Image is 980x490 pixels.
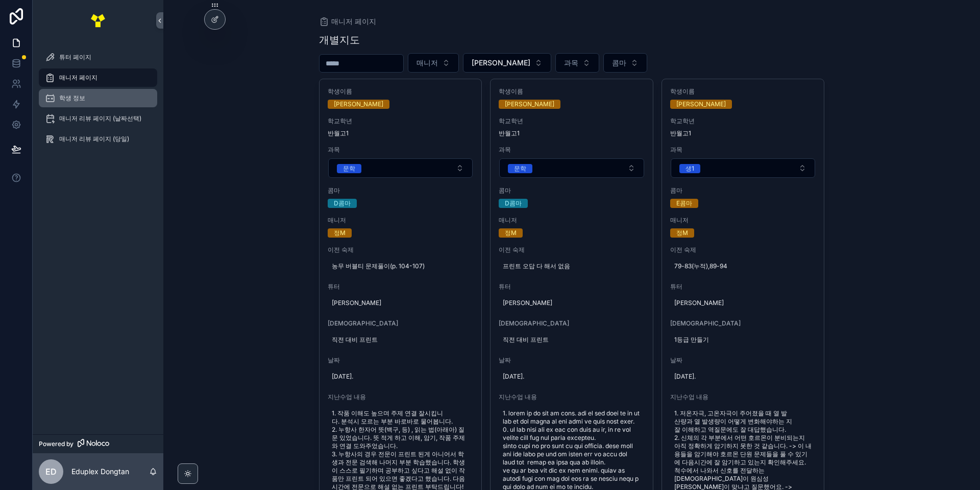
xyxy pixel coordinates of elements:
[332,372,470,381] span: [DATE].
[45,465,57,478] span: ED
[331,16,376,27] span: 매니저 페이지
[59,74,97,82] span: 매니저 페이지
[670,129,816,137] span: 반월고1
[71,466,129,477] p: Eduplex Dongtan
[332,336,470,344] span: 직전 대비 프린트
[33,41,163,161] div: scrollable content
[674,299,812,307] span: [PERSON_NAME]
[334,100,383,109] div: [PERSON_NAME]
[332,299,470,307] span: [PERSON_NAME]
[499,186,645,195] span: 콤마
[334,199,351,208] div: D콤마
[328,158,473,178] button: Select Button
[499,129,645,137] span: 반월고1
[505,199,522,208] div: D콤마
[670,117,816,125] span: 학교학년
[671,158,816,178] button: Select Button
[499,87,645,96] span: 학생이름
[328,146,474,154] span: 과목
[39,89,157,107] a: 학생 정보
[59,53,91,61] span: 튜터 페이지
[503,299,641,307] span: [PERSON_NAME]
[59,94,85,102] span: 학생 정보
[59,135,129,143] span: 매니저 리뷰 페이지 (당일)
[676,228,688,238] div: 정M
[612,58,626,68] span: 콤마
[674,372,812,381] span: [DATE].
[90,12,106,29] img: App logo
[603,53,647,73] button: Select Button
[670,186,816,195] span: 콤마
[670,246,816,254] span: 이전 숙제
[670,216,816,224] span: 매니저
[39,48,157,66] a: 튜터 페이지
[39,68,157,87] a: 매니저 페이지
[674,336,812,344] span: 1등급 만들기
[319,16,376,27] a: 매니저 페이지
[328,129,474,137] span: 반월고1
[39,109,157,128] a: 매니저 리뷰 페이지 (날짜선택)
[555,53,599,73] button: Select Button
[39,440,73,448] span: Powered by
[505,228,517,238] div: 정M
[328,283,474,291] span: 튜터
[676,199,692,208] div: E콤마
[499,319,645,328] span: [DEMOGRAPHIC_DATA]
[328,319,474,328] span: [DEMOGRAPHIC_DATA]
[328,186,474,195] span: 콤마
[685,164,694,173] div: 생1
[499,393,645,401] span: 지난수업 내용
[33,434,163,453] a: Powered by
[499,283,645,291] span: 튜터
[334,228,346,238] div: 정M
[499,146,645,154] span: 과목
[59,114,141,123] span: 매니저 리뷰 페이지 (날짜선택)
[463,53,551,73] button: Select Button
[39,130,157,148] a: 매니저 리뷰 페이지 (당일)
[499,117,645,125] span: 학교학년
[564,58,578,68] span: 과목
[670,283,816,291] span: 튜터
[499,158,644,178] button: Select Button
[674,262,812,270] span: 79-83(누적),89-94
[499,216,645,224] span: 매니저
[328,117,474,125] span: 학교학년
[328,356,474,364] span: 날짜
[416,58,438,68] span: 매니저
[319,33,360,47] h1: 개별지도
[328,393,474,401] span: 지난수업 내용
[670,356,816,364] span: 날짜
[670,319,816,328] span: [DEMOGRAPHIC_DATA]
[503,262,641,270] span: 프린트 오답 다 해서 없음
[408,53,459,73] button: Select Button
[499,246,645,254] span: 이전 숙제
[505,100,554,109] div: [PERSON_NAME]
[472,58,530,68] span: [PERSON_NAME]
[514,164,526,173] div: 문학
[328,246,474,254] span: 이전 숙제
[670,146,816,154] span: 과목
[503,372,641,381] span: [DATE].
[499,356,645,364] span: 날짜
[328,216,474,224] span: 매니저
[343,164,355,173] div: 문학
[503,336,641,344] span: 직전 대비 프린트
[328,87,474,96] span: 학생이름
[670,87,816,96] span: 학생이름
[332,262,470,270] span: 농무 버블티 문제풀이(p. 104-107)
[670,393,816,401] span: 지난수업 내용
[676,100,726,109] div: [PERSON_NAME]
